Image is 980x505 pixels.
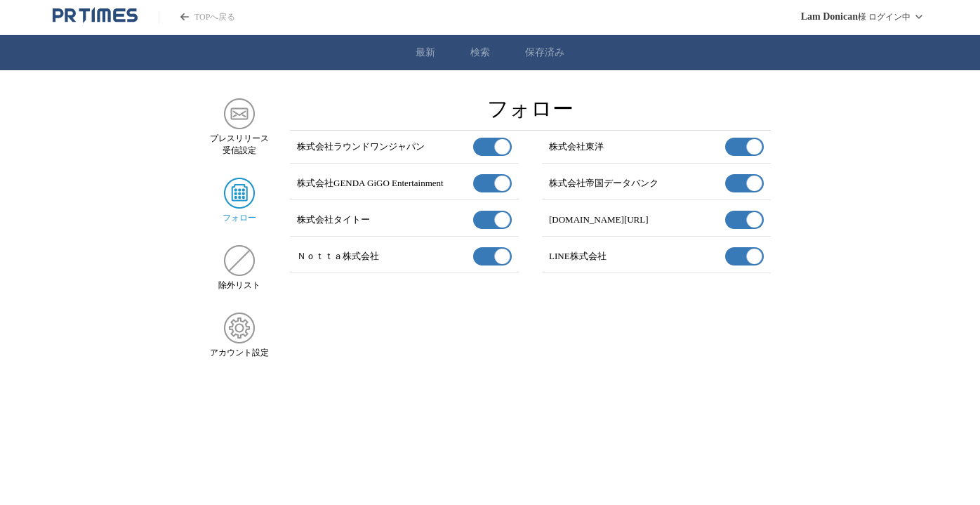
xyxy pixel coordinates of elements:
p: 株式会社帝国データバンク [549,177,658,190]
a: 除外リスト除外リスト [209,245,269,291]
img: 除外リスト [224,245,255,276]
img: フォロー [224,178,255,209]
span: 除外リスト [218,280,260,291]
a: 保存済み [525,46,564,59]
p: LINE株式会社 [549,250,607,263]
a: プレスリリース 受信設定プレスリリース 受信設定 [209,98,269,157]
p: [DOMAIN_NAME][URL] [549,214,649,225]
span: アカウント設定 [210,347,269,359]
a: フォローフォロー [209,178,269,224]
img: アカウント設定 [224,313,255,343]
a: 検索 [470,46,490,59]
h2: フォロー [487,98,574,119]
span: プレスリリース 受信設定 [210,133,269,157]
a: 最新 [416,46,435,59]
p: 株式会社タイトー [297,214,370,226]
a: アカウント設定アカウント設定 [209,313,269,359]
span: Lam Donican [801,11,858,22]
p: Ｎｏｔｔａ株式会社 [297,250,379,263]
p: 株式会社GENDA GiGO Entertainment [297,177,444,190]
span: フォロー [223,212,256,224]
p: 株式会社東洋 [549,140,604,153]
a: PR TIMESのトップページはこちら [159,11,235,23]
img: プレスリリース 受信設定 [224,98,255,129]
p: 株式会社ラウンドワンジャパン [297,140,425,153]
a: PR TIMESのトップページはこちら [53,7,138,27]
